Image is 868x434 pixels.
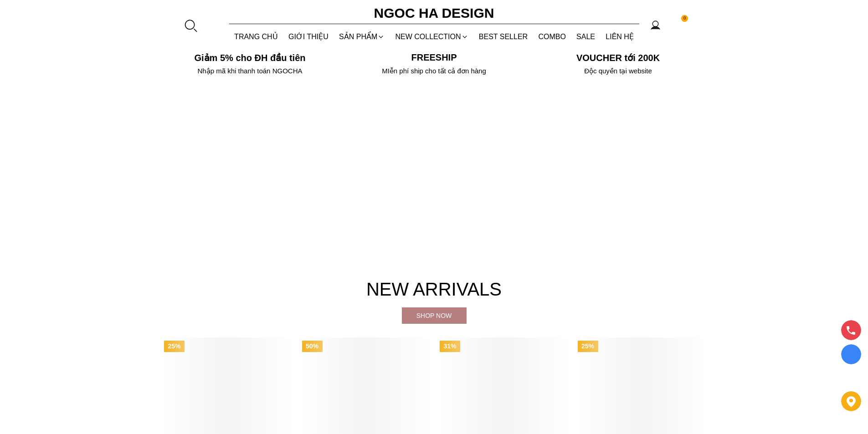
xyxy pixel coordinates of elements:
a: Shop now [402,307,467,324]
a: Display image [841,344,861,364]
font: Nhập mã khi thanh toán NGOCHA [198,67,303,75]
font: Freeship [411,52,457,62]
span: 0 [681,15,688,22]
a: TRANG CHỦ [229,25,283,49]
div: SẢN PHẨM [334,25,390,49]
h4: New Arrivals [161,275,708,304]
div: Shop now [402,311,467,321]
h6: MIễn phí ship cho tất cả đơn hàng [345,67,524,75]
font: Giảm 5% cho ĐH đầu tiên [194,53,305,63]
a: NEW COLLECTION [390,25,473,49]
a: LIÊN HỆ [601,25,639,49]
a: messenger [841,368,861,386]
a: GIỚI THIỆU [283,25,334,49]
h5: VOUCHER tới 200K [529,52,708,63]
h6: Độc quyền tại website [529,67,708,75]
a: BEST SELLER [473,25,533,49]
a: Combo [533,25,571,49]
a: Ngoc Ha Design [366,2,503,24]
a: SALE [571,25,600,49]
